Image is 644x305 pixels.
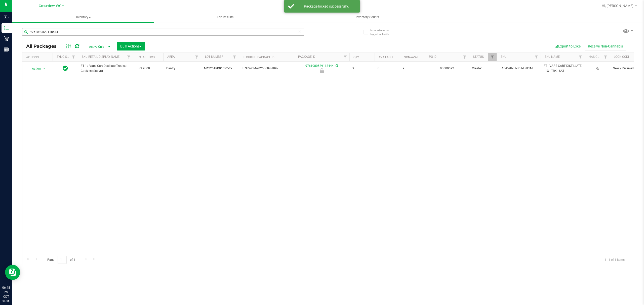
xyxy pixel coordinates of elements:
a: Total THC% [137,56,155,59]
span: Pantry [166,66,198,71]
a: Filter [461,53,469,61]
span: FT 1g Vape Cart Distillate Tropical Cookies (Sativa) [81,64,130,73]
a: Lab Results [154,12,296,23]
span: FT - VAPE CART DISTILLATE - 1G - TRK - SAT [544,64,582,73]
div: Package locked successfully. [297,4,356,9]
button: Export to Excel [551,42,585,50]
a: Non-Available [404,56,426,59]
a: Sync Status [57,55,76,59]
a: Area [167,55,175,59]
span: Bulk Actions [120,44,142,48]
span: select [41,65,48,72]
inline-svg: Inbound [4,15,9,20]
span: Inventory [12,15,154,20]
span: FLSRWGM-20250604-1097 [242,66,291,71]
span: Lab Results [210,15,240,20]
input: Search Package ID, Item Name, SKU, Lot or Part Number... [22,28,304,36]
a: Filter [532,53,541,61]
a: Inventory Counts [296,12,438,23]
a: 00000592 [440,67,454,70]
span: Include items not tagged for facility [370,28,395,36]
span: 9 [403,66,422,71]
button: Bulk Actions [117,42,145,50]
a: Inventory [12,12,154,23]
a: PO ID [429,55,436,59]
a: Qty [353,56,359,59]
a: SKU [501,55,506,59]
p: 09/25 [2,299,10,303]
span: 9 [352,66,372,71]
iframe: Resource center [5,265,20,280]
a: Filter [601,53,610,61]
a: SKU Name [545,55,560,59]
span: Action [27,65,41,72]
div: Actions [26,56,51,59]
input: 1 [58,256,67,264]
a: Filter [193,53,201,61]
inline-svg: Inventory [4,25,9,30]
button: Receive Non-Cannabis [585,42,626,50]
span: Sync from Compliance System [335,64,338,68]
span: 83.9000 [136,65,152,72]
p: 06:48 PM CDT [2,285,10,299]
inline-svg: Reports [4,47,9,52]
a: Flourish Package ID [243,56,274,59]
a: Filter [341,53,349,61]
span: Crestview WC [39,4,61,8]
span: 0 [378,66,397,71]
div: Newly Received [293,68,350,73]
span: Inventory Counts [349,15,386,20]
span: Created [472,66,494,71]
a: Status [473,55,484,59]
span: BAP-CAR-FT-BDT-TRK1M [500,66,538,71]
inline-svg: Retail [4,36,9,41]
a: Available [379,56,394,59]
span: All Packages [26,43,62,49]
span: 1 - 1 of 1 items [600,256,629,264]
span: Clear [298,28,302,35]
a: Lot Number [205,55,223,59]
span: In Sync [63,65,68,72]
a: Package ID [298,55,315,59]
span: MAY25TRK01C-0529 [204,66,236,71]
span: Hi, [PERSON_NAME]! [602,4,634,8]
a: Lock Code [614,55,630,59]
a: Filter [488,53,497,61]
a: Filter [576,53,585,61]
span: Page of 1 [43,256,79,264]
a: 9761080529118444 [305,64,334,68]
a: Filter [69,53,78,61]
a: SKU Retail Display Name [82,55,119,59]
a: Filter [125,53,133,61]
a: Filter [230,53,239,61]
th: Has COA [585,53,610,62]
